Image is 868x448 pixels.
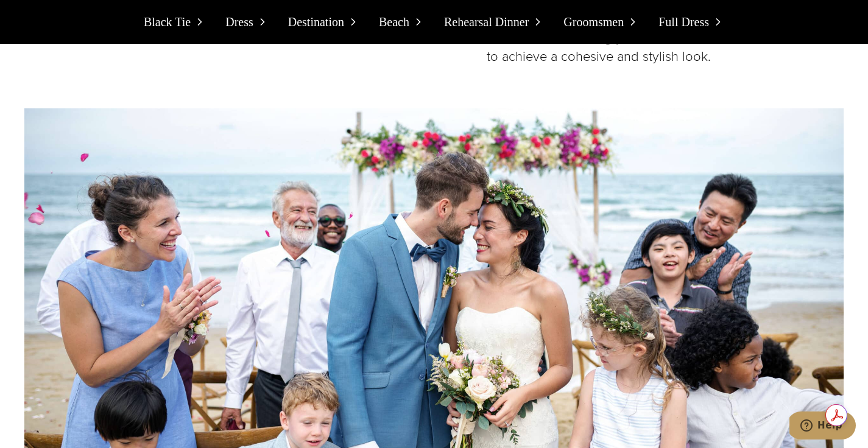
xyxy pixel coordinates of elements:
span: Destination [288,12,344,32]
span: Rehearsal Dinner [444,12,529,32]
span: Beach [379,12,409,32]
span: Groomsmen [563,12,624,32]
span: Black Tie [144,12,191,32]
span: Full Dress [658,12,709,32]
span: Dress [225,12,253,32]
iframe: Opens a widget where you can chat to one of our agents [789,411,856,442]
